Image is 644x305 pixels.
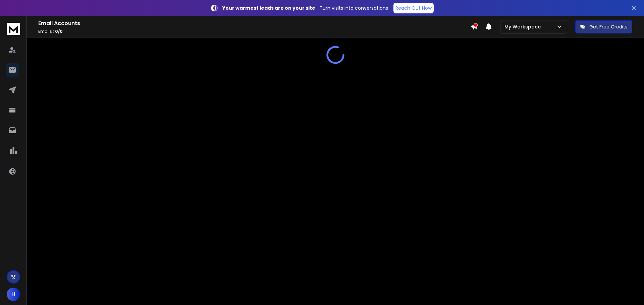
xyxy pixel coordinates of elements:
p: My Workspace [504,23,543,30]
img: logo [7,23,20,35]
p: – Turn visits into conversations [222,5,388,11]
strong: Your warmest leads are on your site [222,5,315,11]
span: 0 / 0 [55,28,63,34]
p: Emails : [38,29,471,34]
a: Reach Out Now [393,3,434,13]
button: Get Free Credits [575,20,632,33]
button: H [7,288,20,301]
p: Reach Out Now [395,5,432,11]
p: Get Free Credits [589,23,628,30]
h1: Email Accounts [38,19,471,27]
